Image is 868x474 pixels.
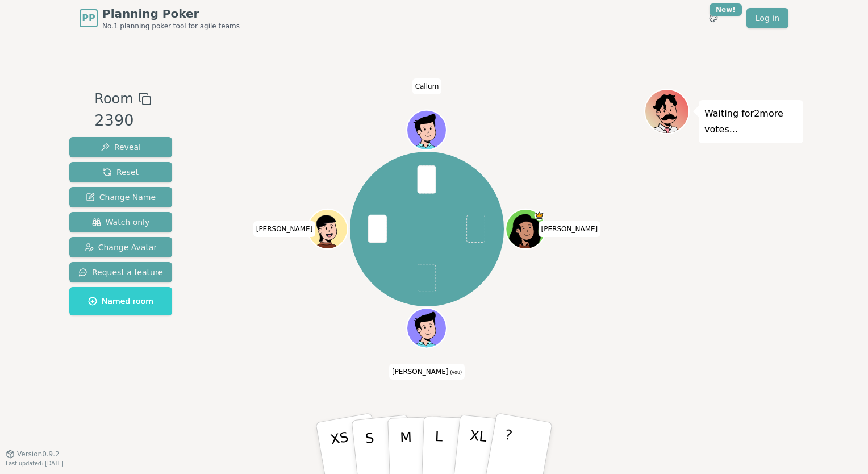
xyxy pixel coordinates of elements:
[94,109,151,132] div: 2390
[449,370,462,375] span: (you)
[535,210,545,221] span: Pamela is the host
[389,364,465,380] span: Click to change your name
[412,78,442,94] span: Click to change your name
[85,242,157,253] span: Change Avatar
[80,6,240,31] a: PPPlanning PokerNo.1 planning poker tool for agile teams
[86,192,156,203] span: Change Name
[101,142,141,153] span: Reveal
[6,450,60,459] button: Version0.9.2
[78,267,163,278] span: Request a feature
[703,8,724,28] button: New!
[408,309,446,347] button: Click to change your avatar
[69,262,172,282] button: Request a feature
[17,450,60,459] span: Version 0.9.2
[69,212,172,232] button: Watch only
[69,137,172,157] button: Reveal
[69,187,172,207] button: Change Name
[6,460,64,467] span: Last updated: [DATE]
[253,221,316,237] span: Click to change your name
[94,89,133,109] span: Room
[82,11,95,25] span: PP
[103,167,139,178] span: Reset
[69,237,172,257] button: Change Avatar
[102,6,240,22] span: Planning Poker
[69,287,172,315] button: Named room
[710,3,742,16] div: New!
[746,8,788,28] a: Log in
[102,22,240,31] span: No.1 planning poker tool for agile teams
[92,217,150,228] span: Watch only
[88,296,153,307] span: Named room
[704,106,798,138] p: Waiting for 2 more votes...
[69,162,172,182] button: Reset
[539,221,601,237] span: Click to change your name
